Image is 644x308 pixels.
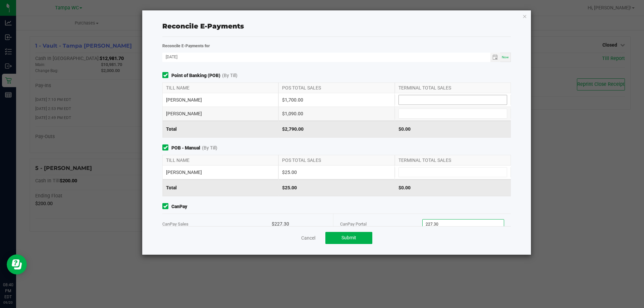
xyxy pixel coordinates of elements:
[162,121,278,137] div: Total
[162,155,278,165] div: TILL NAME
[162,179,278,196] div: Total
[171,144,200,151] strong: POB - Manual
[162,107,278,120] div: [PERSON_NAME]
[340,222,367,227] span: CanPay Portal
[171,72,220,79] strong: Point of Banking (POB)
[162,93,278,107] div: [PERSON_NAME]
[395,121,511,137] div: $0.00
[222,72,237,79] span: (By Till)
[272,214,326,234] div: $227.30
[162,203,171,210] form-toggle: Include in reconciliation
[278,83,394,93] div: POS TOTAL SALES
[162,72,171,79] form-toggle: Include in reconciliation
[395,155,511,165] div: TERMINAL TOTAL SALES
[502,55,509,59] span: Now
[325,232,372,244] button: Submit
[162,166,278,179] div: [PERSON_NAME]
[301,235,315,241] a: Cancel
[162,21,511,31] div: Reconcile E-Payments
[162,83,278,93] div: TILL NAME
[278,93,394,107] div: $1,700.00
[278,107,394,120] div: $1,090.00
[162,44,210,48] strong: Reconcile E-Payments for
[278,179,394,196] div: $25.00
[162,144,171,151] form-toggle: Include in reconciliation
[395,179,511,196] div: $0.00
[341,235,356,240] span: Submit
[395,83,511,93] div: TERMINAL TOTAL SALES
[162,53,490,61] input: Date
[171,203,187,210] strong: CanPay
[278,121,394,137] div: $2,790.00
[490,53,500,62] span: Toggle calendar
[278,166,394,179] div: $25.00
[162,222,189,227] span: CanPay Sales
[278,155,394,165] div: POS TOTAL SALES
[7,254,27,274] iframe: Resource center
[202,144,217,151] span: (By Till)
